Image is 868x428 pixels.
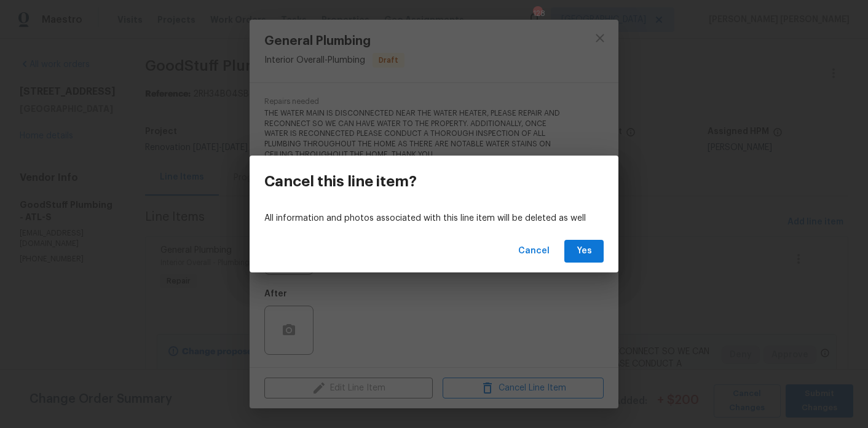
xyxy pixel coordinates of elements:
button: Cancel [513,240,554,263]
span: Yes [574,244,594,259]
button: Yes [564,240,604,263]
span: Cancel [518,244,550,259]
p: All information and photos associated with this line item will be deleted as well [264,212,604,225]
h3: Cancel this line item? [264,173,417,190]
